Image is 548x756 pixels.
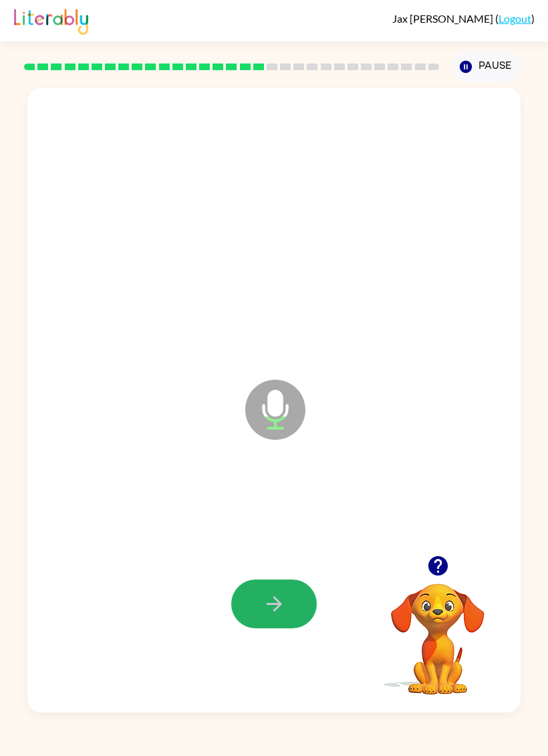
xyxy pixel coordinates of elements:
[371,563,505,697] video: Your browser must support playing .mp4 files to use Literably. Please try using another browser.
[392,12,495,25] span: Jax [PERSON_NAME]
[499,12,531,25] a: Logout
[452,51,521,82] button: Pause
[14,5,88,35] img: Literably
[392,12,535,25] div: ( )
